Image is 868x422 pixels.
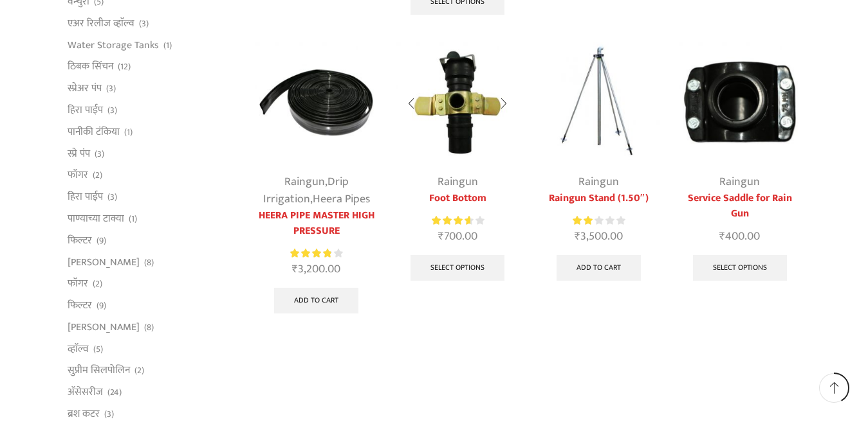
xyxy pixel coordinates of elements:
[163,39,172,52] span: (1)
[438,172,478,191] a: Raingun
[263,172,349,209] a: Drip Irrigation
[68,12,134,34] a: एअर रिलीज व्हाॅल्व
[557,255,641,281] a: Add to cart: “Raingun Stand (1.50")”
[575,227,623,246] bdi: 3,500.00
[719,227,725,246] span: ₹
[68,273,88,295] a: फॉगर
[118,60,131,73] span: (12)
[573,214,593,227] span: Rated out of 5
[438,227,444,246] span: ₹
[68,56,113,78] a: ठिबक सिंचन
[68,229,92,251] a: फिल्टर
[68,100,103,121] a: हिरा पाईप
[679,42,800,163] img: Service Saddle For Rain Gun
[693,255,787,281] a: Select options for “Service Saddle for Rain Gun”
[719,172,760,191] a: Raingun
[124,126,133,139] span: (1)
[578,172,619,191] a: Raingun
[284,172,325,191] a: Raingun
[106,82,116,95] span: (3)
[396,42,518,163] img: Foot Bottom
[107,104,117,117] span: (3)
[538,42,660,163] img: Rain Gun Stand 1.5
[438,227,477,246] bdi: 700.00
[274,288,358,313] a: Add to cart: “HEERA PIPE MASTER HIGH PRESSURE”
[68,164,88,186] a: फॉगर
[290,247,331,260] span: Rated out of 5
[432,214,471,227] span: Rated out of 5
[68,121,120,143] a: पानीकी टंकिया
[68,143,90,164] a: स्प्रे पंप
[719,227,760,246] bdi: 400.00
[396,191,518,206] a: Foot Bottom
[144,256,154,269] span: (8)
[313,189,370,209] a: Heera Pipes
[255,173,377,208] div: , ,
[93,343,103,356] span: (5)
[573,214,625,227] div: Rated 2.00 out of 5
[97,234,106,247] span: (9)
[68,382,103,403] a: अ‍ॅसेसरीज
[95,148,104,161] span: (3)
[292,259,340,279] bdi: 3,200.00
[432,214,484,227] div: Rated 3.75 out of 5
[68,251,140,273] a: [PERSON_NAME]
[68,78,102,100] a: स्प्रेअर पंप
[292,259,298,279] span: ₹
[68,207,124,229] a: पाण्याच्या टाक्या
[129,213,137,225] span: (1)
[68,360,130,382] a: सुप्रीम सिलपोलिन
[68,316,140,338] a: [PERSON_NAME]
[538,191,660,206] a: Raingun Stand (1.50″)
[93,277,102,290] span: (2)
[139,17,149,30] span: (3)
[104,408,114,421] span: (3)
[255,42,377,163] img: Heera Flex Pipe
[97,299,106,312] span: (9)
[679,191,800,222] a: Service Saddle for Rain Gun
[93,169,102,182] span: (2)
[68,34,159,56] a: Water Storage Tanks
[411,255,504,281] a: Select options for “Foot Bottom”
[68,295,92,317] a: फिल्टर
[68,186,103,208] a: हिरा पाईप
[255,208,377,239] a: HEERA PIPE MASTER HIGH PRESSURE
[68,338,89,360] a: व्हाॅल्व
[107,191,117,204] span: (3)
[290,247,342,260] div: Rated 3.86 out of 5
[144,321,154,334] span: (8)
[575,227,580,246] span: ₹
[134,364,144,377] span: (2)
[107,386,122,399] span: (24)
